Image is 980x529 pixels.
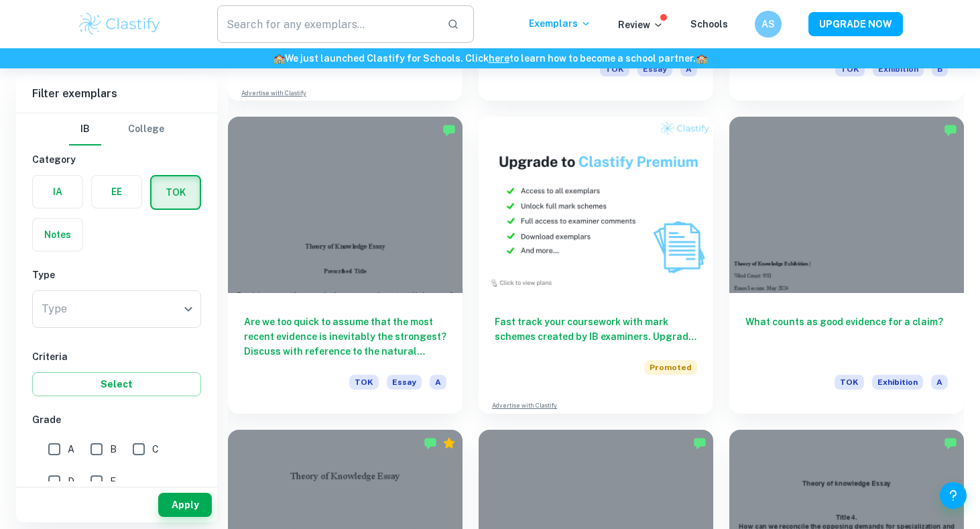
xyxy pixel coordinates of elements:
button: IA [33,176,82,208]
div: Filter type choice [69,113,164,145]
input: Search for any exemplars... [217,5,436,43]
span: TOK [835,62,865,76]
div: Premium [442,436,456,450]
img: Marked [944,436,957,450]
img: Clastify logo [77,11,162,38]
img: Thumbnail [479,117,713,292]
button: Select [32,372,201,396]
button: Notes [33,219,82,251]
button: EE [92,176,141,208]
button: College [128,113,164,145]
h6: Grade [32,412,201,427]
button: IB [69,113,101,145]
img: Marked [944,123,957,137]
span: C [152,442,159,457]
button: AS [755,11,782,38]
span: TOK [600,62,629,76]
h6: We just launched Clastify for Schools. Click to learn how to become a school partner. [3,51,977,66]
span: B [932,62,948,76]
a: What counts as good evidence for a claim?TOKExhibitionA [729,117,964,413]
a: here [489,53,509,64]
span: A [430,375,446,390]
h6: Criteria [32,349,201,364]
button: UPGRADE NOW [808,12,903,36]
button: TOK [151,176,200,209]
a: Schools [690,19,728,30]
h6: Category [32,152,201,167]
h6: AS [761,17,776,32]
span: A [68,442,74,457]
a: Advertise with Clastify [241,89,306,98]
span: Promoted [644,360,697,375]
span: A [931,375,948,390]
img: Marked [693,436,707,450]
span: Essay [637,62,672,76]
h6: Are we too quick to assume that the most recent evidence is inevitably the strongest? Discuss wit... [244,314,446,359]
img: Marked [424,436,437,450]
span: B [110,442,117,457]
h6: Filter exemplars [16,75,217,113]
span: E [110,474,116,489]
span: TOK [835,375,864,390]
a: Advertise with Clastify [492,401,557,410]
button: Help and Feedback [940,482,967,509]
button: Apply [158,493,212,517]
p: Exemplars [529,16,591,31]
span: 🏫 [696,53,707,64]
span: D [68,474,74,489]
span: Essay [387,375,422,390]
span: A [680,62,697,76]
span: Exhibition [873,62,924,76]
span: Exhibition [872,375,923,390]
p: Review [618,17,664,32]
h6: What counts as good evidence for a claim? [745,314,948,359]
img: Marked [442,123,456,137]
a: Are we too quick to assume that the most recent evidence is inevitably the strongest? Discuss wit... [228,117,463,413]
h6: Type [32,268,201,282]
span: 🏫 [273,53,285,64]
span: TOK [349,375,379,390]
h6: Fast track your coursework with mark schemes created by IB examiners. Upgrade now [495,314,697,344]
